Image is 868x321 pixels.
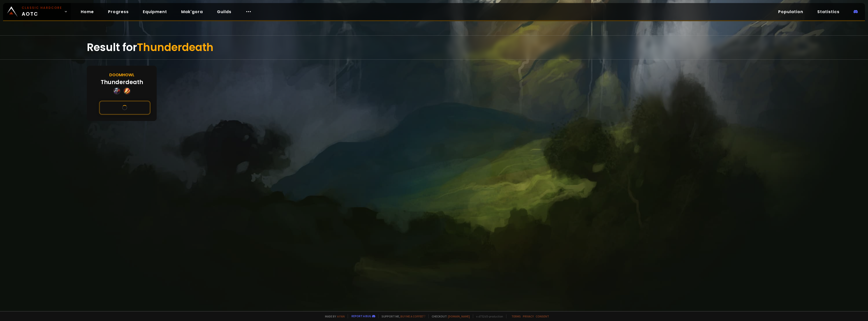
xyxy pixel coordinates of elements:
a: Privacy [523,314,534,318]
button: See this character [99,101,151,115]
div: Result for [87,36,781,59]
a: [DOMAIN_NAME] [448,314,470,318]
a: Progress [104,7,133,17]
a: Classic HardcoreAOTC [3,3,71,20]
a: Consent [536,314,549,318]
span: Made by [322,314,345,318]
a: Population [774,7,807,17]
div: Doomhowl [109,72,134,78]
a: Statistics [813,7,844,17]
a: Mak'gora [177,7,207,17]
span: Checkout [428,314,470,318]
div: Thunderdeath [101,78,143,86]
a: Report a bug [351,314,371,318]
span: v. d752d5 - production [473,314,503,318]
span: Support me, [378,314,425,318]
span: Thunderdeath [137,40,213,55]
a: Home [77,7,98,17]
a: Buy me a coffee [400,314,425,318]
a: a fan [337,314,345,318]
span: AOTC [22,6,62,18]
small: Classic Hardcore [22,6,62,10]
a: Guilds [213,7,235,17]
a: Equipment [139,7,171,17]
a: Terms [511,314,521,318]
